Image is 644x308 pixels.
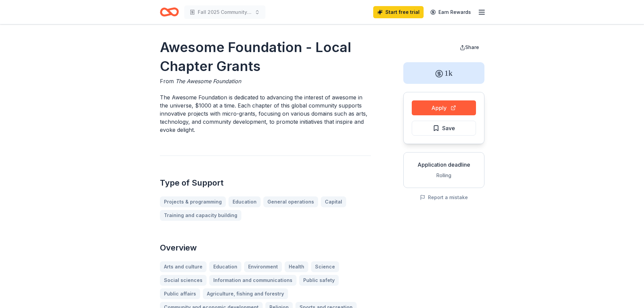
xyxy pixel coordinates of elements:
[373,6,424,18] a: Start free trial
[412,100,476,115] button: Apply
[263,196,318,207] a: General operations
[160,196,226,207] a: Projects & programming
[175,78,241,85] span: The Awesome Foundation
[409,161,479,169] div: Application deadline
[321,196,346,207] a: Capital
[198,8,252,16] span: Fall 2025 Community Art Classes
[160,93,371,134] p: The Awesome Foundation is dedicated to advancing the interest of awesome in the universe, $1000 a...
[184,5,265,19] button: Fall 2025 Community Art Classes
[160,77,371,85] div: From
[160,4,179,20] a: Home
[465,44,479,50] span: Share
[412,121,476,136] button: Save
[160,242,371,253] h2: Overview
[229,196,261,207] a: Education
[160,177,371,188] h2: Type of Support
[409,171,479,180] div: Rolling
[442,124,455,133] span: Save
[160,210,241,221] a: Training and capacity building
[420,193,468,202] button: Report a mistake
[426,6,475,18] a: Earn Rewards
[403,62,484,84] div: 1k
[160,38,371,76] h1: Awesome Foundation - Local Chapter Grants
[454,41,484,54] button: Share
